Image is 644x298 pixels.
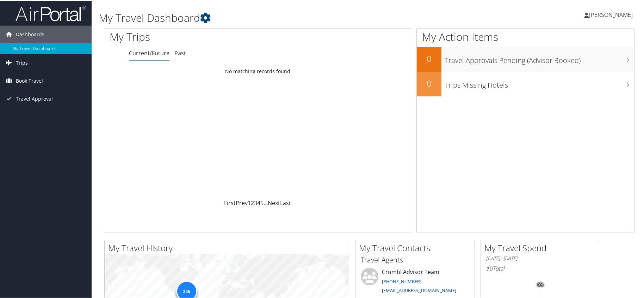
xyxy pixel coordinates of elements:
[268,198,280,206] a: Next
[16,53,28,71] span: Trips
[417,29,634,44] h1: My Action Items
[486,264,595,272] h6: Total
[110,29,278,44] h1: My Trips
[417,52,441,64] h2: 0
[417,46,634,71] a: 0Travel Approvals Pending (Advisor Booked)
[129,49,169,56] a: Current/Future
[16,71,43,89] span: Book Travel
[486,264,493,272] span: $0
[251,198,254,206] a: 2
[16,89,53,107] span: Travel Approval
[484,241,600,253] h2: My Travel Spend
[417,71,634,96] a: 0Trips Missing Hotels
[382,286,456,293] a: [EMAIL_ADDRESS][DOMAIN_NAME]
[264,198,268,206] span: …
[16,25,44,43] span: Dashboards
[224,198,236,206] a: First
[417,77,441,89] h2: 0
[357,267,473,296] li: Crumbl Advisor Team
[280,198,291,206] a: Last
[254,198,257,206] a: 3
[257,198,260,206] a: 4
[99,10,459,25] h1: My Travel Dashboard
[108,241,349,253] h2: My Travel History
[361,254,469,264] h3: Travel Agents
[589,10,633,18] span: [PERSON_NAME]
[445,51,634,65] h3: Travel Approvals Pending (Advisor Booked)
[359,241,475,253] h2: My Travel Contacts
[486,254,595,261] h6: [DATE] - [DATE]
[382,278,421,284] a: [PHONE_NUMBER]
[104,64,411,77] td: No matching records found
[16,5,86,21] img: airportal-logo.png
[260,198,264,206] a: 5
[174,49,186,56] a: Past
[236,198,248,206] a: Prev
[538,282,543,286] tspan: 0%
[584,4,640,25] a: [PERSON_NAME]
[445,76,634,89] h3: Trips Missing Hotels
[248,198,251,206] a: 1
